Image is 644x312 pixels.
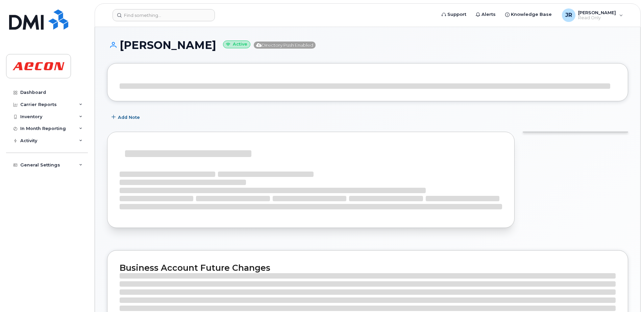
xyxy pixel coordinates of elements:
[254,42,316,49] span: Directory Push Enabled
[223,41,250,48] small: Active
[120,263,616,273] h2: Business Account Future Changes
[118,114,140,121] span: Add Note
[107,111,146,124] button: Add Note
[107,39,628,51] h1: [PERSON_NAME]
